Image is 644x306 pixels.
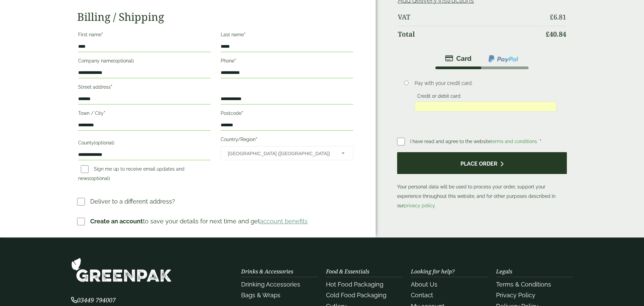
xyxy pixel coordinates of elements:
bdi: 6.81 [550,12,566,21]
span: United Kingdom (UK) [228,146,333,161]
label: Country/Region [221,135,353,146]
a: terms and conditions [491,139,537,144]
img: stripe.png [445,54,472,62]
abbr: required [111,84,112,90]
a: Terms & Conditions [496,281,551,288]
a: privacy policy [404,203,435,208]
p: Your personal data will be used to process your order, support your experience throughout this we... [397,152,567,210]
a: Bags & Wraps [241,292,280,299]
label: Company name [78,56,211,68]
abbr: required [244,32,246,37]
abbr: required [241,111,243,116]
label: Postcode [221,108,353,120]
label: Phone [221,56,353,68]
img: ppcp-gateway.png [488,54,519,63]
a: About Us [411,281,437,288]
a: Hot Food Packaging [326,281,383,288]
label: Sign me up to receive email updates and news [78,166,184,183]
span: Country/Region [221,146,353,160]
input: Sign me up to receive email updates and news(optional) [81,165,89,173]
iframe: Secure card payment input frame [417,103,554,110]
p: Pay with your credit card. [415,80,556,87]
span: (optional) [90,176,110,181]
abbr: required [101,32,103,37]
label: Street address [78,82,211,94]
th: Total [398,26,541,42]
a: Privacy Policy [496,292,535,299]
label: Credit or debit card [415,93,463,101]
span: (optional) [113,58,134,63]
abbr: required [540,139,541,144]
label: County [78,138,211,149]
a: Contact [411,292,433,299]
label: Last name [221,30,353,41]
bdi: 40.84 [546,30,566,39]
h2: Billing / Shipping [77,10,354,23]
a: account benefits [260,218,308,225]
span: £ [546,30,549,39]
label: First name [78,30,211,41]
label: Town / City [78,108,211,120]
span: (optional) [94,140,114,145]
th: VAT [398,9,541,25]
button: Place order [397,152,567,174]
a: 03449 794007 [71,297,116,304]
span: I have read and agree to the website [410,139,538,144]
abbr: required [256,137,257,142]
a: Drinking Accessories [241,281,300,288]
img: GreenPak Supplies [71,258,172,282]
span: 03449 794007 [71,296,116,304]
p: Deliver to a different address? [90,197,175,206]
a: Cold Food Packaging [326,292,386,299]
abbr: required [104,111,105,116]
p: to save your details for next time and get [90,217,308,226]
abbr: required [234,58,236,63]
strong: Create an account [90,218,143,225]
span: £ [550,12,553,21]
